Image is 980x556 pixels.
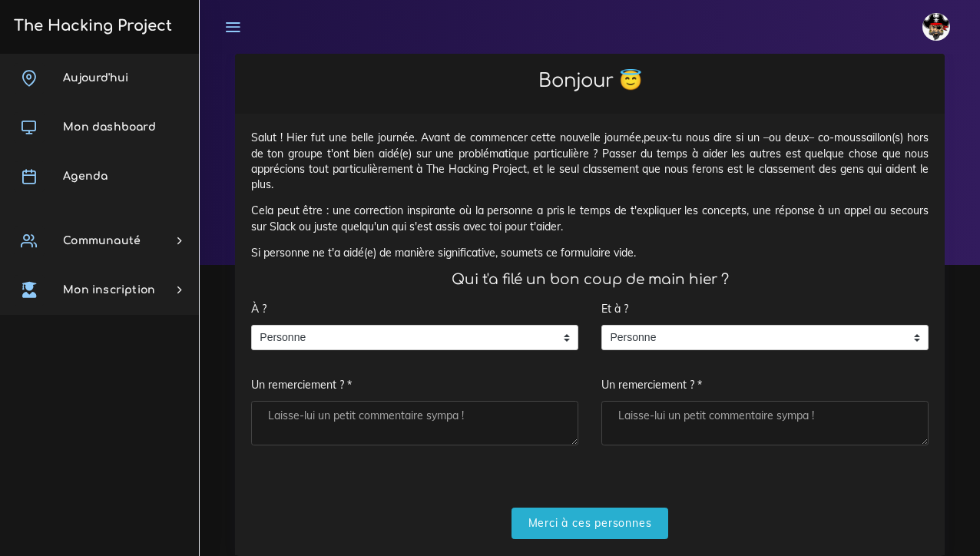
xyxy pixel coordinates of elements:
p: Si personne ne t'a aidé(e) de manière significative, soumets ce formulaire vide. [251,245,929,260]
span: Mon dashboard [63,121,156,133]
span: Aujourd'hui [63,72,128,84]
h3: The Hacking Project [9,18,172,35]
span: Personne [602,326,905,350]
p: Salut ! Hier fut une belle journée. Avant de commencer cette nouvelle journée,peux-tu nous dire s... [251,130,929,192]
input: Merci à ces personnes [512,508,669,539]
label: Un remerciement ? * [251,369,352,401]
span: Mon inscription [63,284,155,296]
label: Un remerciement ? * [601,369,702,401]
span: Agenda [63,170,108,182]
img: avatar [922,13,950,41]
h2: Bonjour 😇 [251,70,929,92]
h4: Qui t'a filé un bon coup de main hier ? [251,271,929,288]
span: Personne [252,326,555,350]
label: Et à ? [601,293,628,325]
label: À ? [251,293,267,325]
span: Communauté [63,235,141,247]
p: Cela peut être : une correction inspirante où la personne a pris le temps de t'expliquer les conc... [251,203,929,234]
